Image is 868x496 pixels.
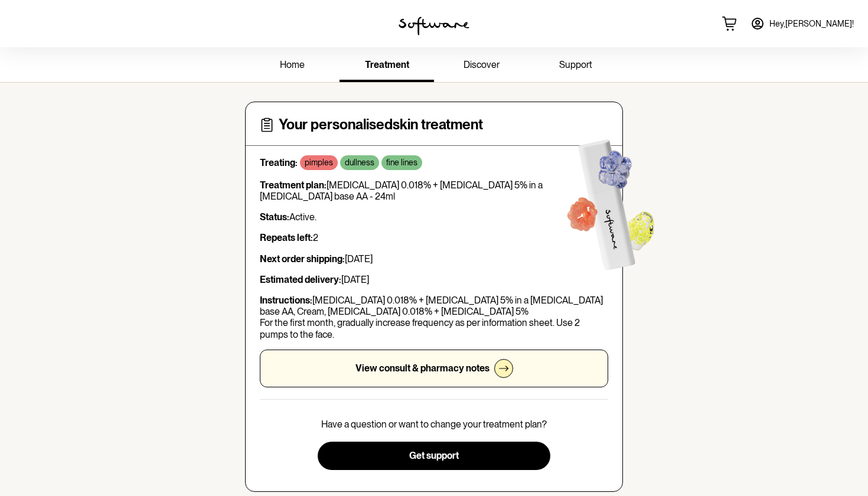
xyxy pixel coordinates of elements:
[365,59,409,70] span: treatment
[743,9,861,38] a: Hey,[PERSON_NAME]!
[260,180,608,202] p: [MEDICAL_DATA] 0.018% + [MEDICAL_DATA] 5% in a [MEDICAL_DATA] base AA - 24ml
[559,59,592,70] span: support
[318,442,550,470] button: Get support
[260,253,608,265] p: [DATE]
[321,419,547,430] p: Have a question or want to change your treatment plan?
[399,17,469,35] img: software logo
[280,59,305,70] span: home
[260,232,313,243] strong: Repeats left:
[260,274,341,285] strong: Estimated delivery:
[260,180,327,191] strong: Treatment plan:
[386,158,417,168] p: fine lines
[245,50,340,82] a: home
[260,211,608,223] p: Active.
[260,295,312,306] strong: Instructions:
[542,116,675,286] img: Software treatment bottle
[434,50,528,82] a: discover
[260,157,298,168] strong: Treating:
[355,363,490,374] p: View consult & pharmacy notes
[769,19,854,29] span: Hey, [PERSON_NAME] !
[409,450,459,461] span: Get support
[260,232,608,243] p: 2
[260,274,608,285] p: [DATE]
[305,158,333,168] p: pimples
[528,50,623,82] a: support
[279,116,483,133] h4: Your personalised skin treatment
[260,295,608,340] p: [MEDICAL_DATA] 0.018% + [MEDICAL_DATA] 5% in a [MEDICAL_DATA] base AA, Cream, [MEDICAL_DATA] 0.01...
[340,50,434,82] a: treatment
[260,211,289,223] strong: Status:
[345,158,374,168] p: dullness
[464,59,500,70] span: discover
[260,253,345,265] strong: Next order shipping:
